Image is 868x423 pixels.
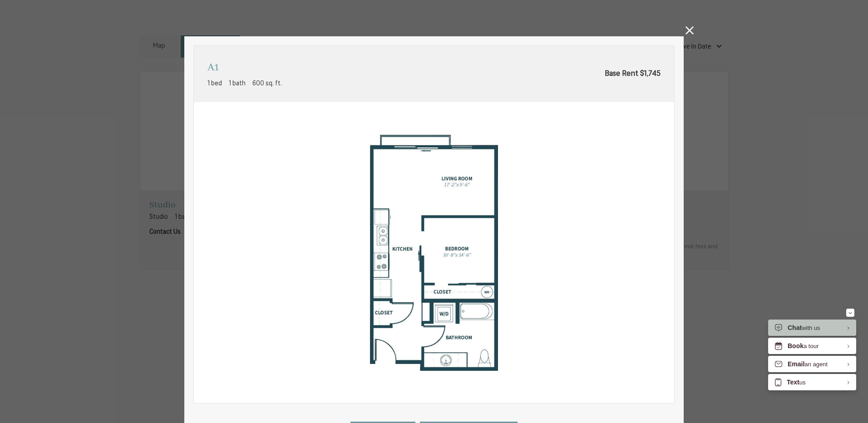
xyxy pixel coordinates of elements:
img: A1 - 1 bedroom floorplan layout with 1 bathroom and 600 square feet [194,102,674,403]
span: 1 bed [207,79,222,89]
span: 600 sq. ft. [252,79,282,89]
span: Base Rent $1,745 [605,68,661,79]
span: 1 bath [229,79,246,89]
p: A1 [207,59,219,77]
